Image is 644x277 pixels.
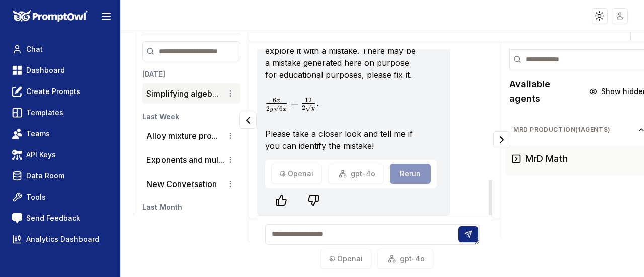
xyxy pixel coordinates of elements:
button: Alloy mixture pro... [146,130,218,142]
h3: MrD Math [525,152,568,166]
img: PromptOwl [13,10,88,23]
p: New Conversation [146,178,217,190]
span: x [283,106,287,112]
button: Collapse panel [493,131,510,148]
button: Conversation options [224,220,236,232]
p: Please take a closer look and tell me if you can identify the mistake! [265,128,422,152]
span: Dashboard [26,65,65,75]
a: Chat [8,40,112,58]
span: . [316,98,319,109]
a: Send Feedback [8,209,112,227]
span: Chat [26,44,43,54]
span: x [276,97,280,104]
span: ​ [287,98,288,106]
span: Create Prompts [26,86,80,97]
span: 6 [273,96,276,104]
span: ​ [315,98,316,106]
a: Templates [8,104,112,122]
a: Data Room [8,167,112,185]
a: Create Prompts [8,82,112,101]
a: Dashboard [8,61,112,79]
h2: Available agents [509,77,583,106]
span: Tools [26,192,46,202]
span: Send Feedback [26,213,80,223]
button: Conversation options [224,178,236,190]
button: Conversation options [224,154,236,166]
span: 12 [305,96,312,104]
span: = [291,98,298,109]
a: Teams [8,125,112,143]
a: API Keys [8,146,112,164]
a: Analytics Dashboard [8,230,112,248]
a: Tools [8,188,112,206]
button: Math error genera... [146,220,221,232]
button: Exponents and mul... [146,154,224,166]
span: ​ [315,105,316,110]
button: Simplifying algeb... [146,87,218,100]
button: Conversation options [224,130,236,142]
span: 6 [279,105,283,113]
span: MrD Production ( 1 agents) [513,126,637,134]
span: y [270,106,273,112]
p: Let's check our work using the mistake bot to ensure there's no error. Let's explore it with a mi... [265,21,422,81]
span: Analytics Dashboard [26,234,99,244]
h3: [DATE] [142,69,240,79]
h3: Last Month [142,202,240,212]
img: feedback [12,213,22,223]
button: Collapse panel [239,112,257,129]
span: Teams [26,129,50,139]
span: API Keys [26,150,56,160]
h3: Last Week [142,112,240,122]
span: 2 [266,105,270,113]
span: Templates [26,108,63,118]
span: ​ [287,104,288,110]
button: Conversation options [224,87,236,100]
img: placeholder-user.jpg [613,9,627,23]
span: Data Room [26,171,64,181]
